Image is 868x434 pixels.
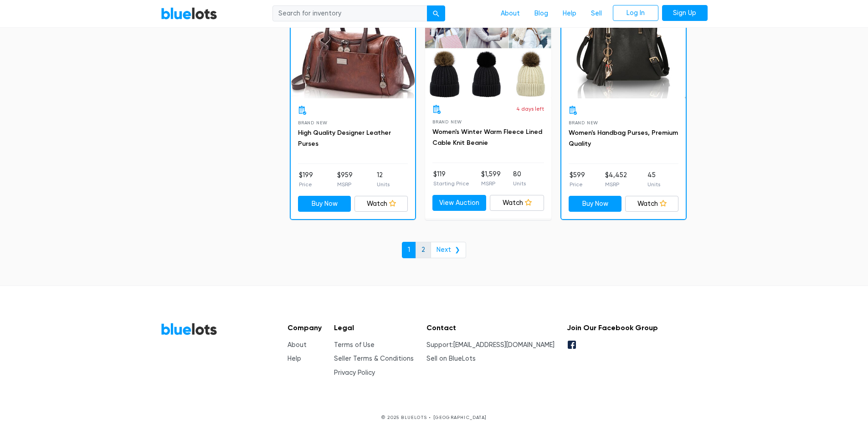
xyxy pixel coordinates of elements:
[516,105,544,113] p: 4 days left
[453,341,555,349] a: [EMAIL_ADDRESS][DOMAIN_NAME]
[298,196,351,212] a: Buy Now
[425,2,551,97] a: Live Auction 0 bids
[161,7,217,20] a: BlueLots
[354,196,408,212] a: Watch
[490,195,544,211] a: Watch
[561,3,686,98] a: Buy Now
[288,323,322,332] h5: Company
[647,170,660,189] li: 45
[298,120,328,125] span: Brand New
[605,180,627,189] p: MSRP
[402,242,416,258] a: 1
[337,180,353,189] p: MSRP
[432,195,487,211] a: View Auction
[481,179,501,188] p: MSRP
[431,242,466,258] a: Next ❯
[426,323,555,332] h5: Contact
[426,340,555,350] li: Support:
[513,169,526,188] li: 80
[527,5,555,22] a: Blog
[493,5,527,22] a: About
[288,355,301,363] a: Help
[272,5,427,22] input: Search for inventory
[334,355,414,363] a: Seller Terms & Conditions
[555,5,584,22] a: Help
[291,3,415,98] a: Buy Now
[481,169,501,188] li: $1,599
[288,341,307,349] a: About
[569,129,678,148] a: Women's Handbag Purses, Premium Quality
[416,242,431,258] a: 2
[570,180,585,189] p: Price
[584,5,609,22] a: Sell
[569,196,622,212] a: Buy Now
[625,196,678,212] a: Watch
[662,5,708,21] a: Sign Up
[299,180,313,189] p: Price
[569,120,598,125] span: Brand New
[570,170,585,189] li: $599
[432,128,542,147] a: Women's Winter Warm Fleece Lined Cable Knit Beanie
[377,170,390,189] li: 12
[433,169,469,188] li: $119
[337,170,353,189] li: $959
[613,5,658,21] a: Log In
[567,323,658,332] h5: Join Our Facebook Group
[334,369,375,377] a: Privacy Policy
[377,180,390,189] p: Units
[161,414,708,421] p: © 2025 BLUELOTS • [GEOGRAPHIC_DATA]
[334,323,414,332] h5: Legal
[334,341,375,349] a: Terms of Use
[605,170,627,189] li: $4,452
[433,179,469,188] p: Starting Price
[426,355,476,363] a: Sell on BlueLots
[513,179,526,188] p: Units
[647,180,660,189] p: Units
[298,129,391,148] a: High Quality Designer Leather Purses
[432,119,462,124] span: Brand New
[161,322,217,336] a: BlueLots
[299,170,313,189] li: $199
